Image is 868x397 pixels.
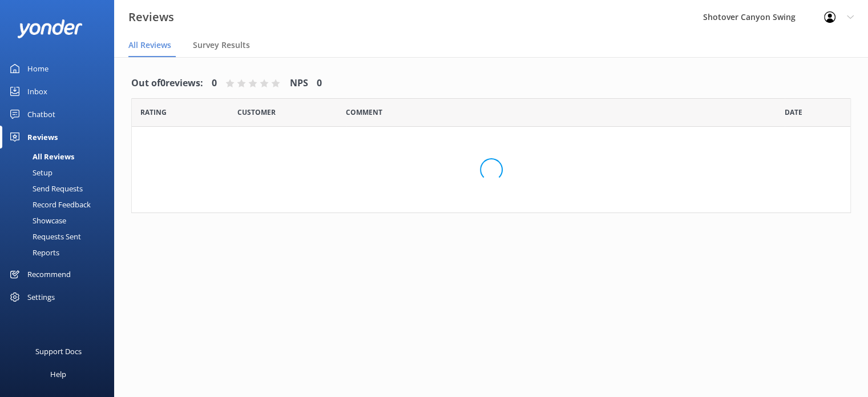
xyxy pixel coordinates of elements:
span: Date [237,107,276,118]
a: Setup [7,165,114,181]
div: Help [50,363,66,386]
div: Support Docs [35,340,82,363]
h4: NPS [290,76,308,91]
div: All Reviews [7,149,74,165]
img: yonder-white-logo.png [17,19,83,38]
span: Survey Results [193,39,250,51]
a: Record Feedback [7,197,114,212]
a: Send Requests [7,181,114,197]
a: Showcase [7,212,114,228]
div: Recommend [27,263,71,286]
h4: Out of 0 reviews: [131,76,203,91]
div: Reports [7,244,59,260]
div: Home [27,57,49,80]
span: Date [140,107,167,118]
h4: 0 [212,76,217,91]
div: Send Requests [7,181,83,197]
div: Reviews [27,126,58,149]
h3: Reviews [128,8,174,26]
h4: 0 [317,76,322,91]
a: Requests Sent [7,228,114,244]
a: Reports [7,244,114,260]
div: Requests Sent [7,228,81,244]
span: All Reviews [128,39,171,51]
div: Setup [7,165,53,181]
a: All Reviews [7,149,114,165]
div: Inbox [27,80,47,103]
div: Record Feedback [7,197,91,212]
div: Showcase [7,212,66,228]
span: Date [785,107,802,118]
div: Settings [27,286,55,308]
span: Question [346,107,382,118]
div: Chatbot [27,103,55,126]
